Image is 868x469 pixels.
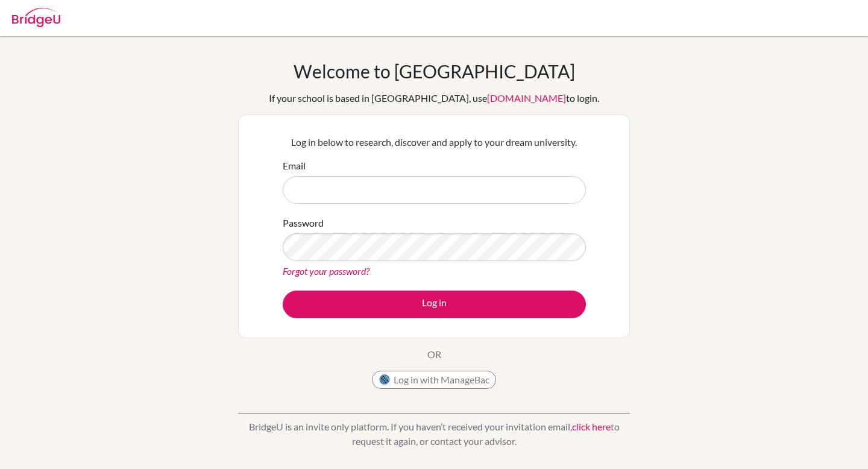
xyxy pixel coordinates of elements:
[283,265,370,277] a: Forgot your password?
[269,91,599,105] div: If your school is based in [GEOGRAPHIC_DATA], use to login.
[427,347,441,362] p: OR
[238,420,630,449] p: BridgeU is an invite only platform. If you haven’t received your invitation email, to request it ...
[283,159,306,173] label: Email
[283,135,586,150] p: Log in below to research, discover and apply to your dream university.
[294,60,575,82] h1: Welcome to [GEOGRAPHIC_DATA]
[283,291,586,318] button: Log in
[487,92,566,104] a: [DOMAIN_NAME]
[572,421,611,432] a: click here
[283,216,324,230] label: Password
[372,371,496,389] button: Log in with ManageBac
[12,8,60,27] img: Bridge-U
